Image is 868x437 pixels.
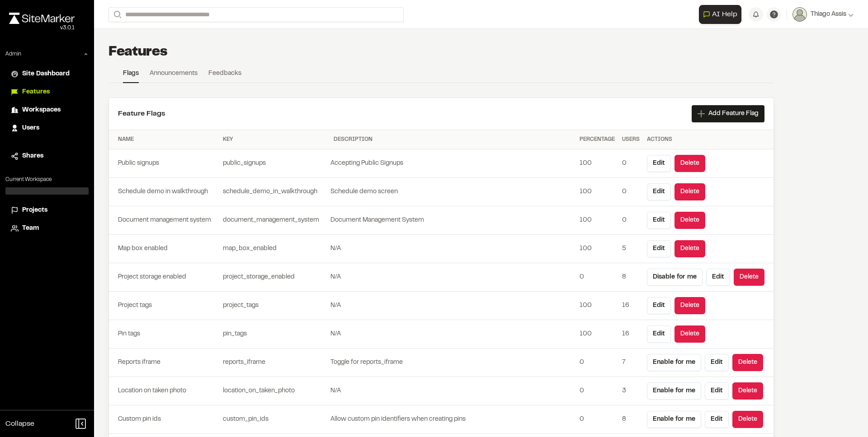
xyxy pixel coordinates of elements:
span: Features [22,87,50,97]
td: 100 [576,320,618,349]
td: 100 [576,206,618,235]
span: Add Feature Flag [708,109,759,118]
button: Enable for me [647,382,701,400]
div: Users [622,135,640,144]
td: Project storage enabled [109,263,219,292]
td: N/A [330,292,576,320]
a: Site Dashboard [11,69,83,79]
span: Site Dashboard [22,69,70,79]
td: 100 [576,149,618,178]
h2: Feature Flags [118,108,165,119]
button: Delete [732,354,763,371]
button: Delete [675,212,705,229]
td: 3 [618,377,643,405]
td: Accepting Public Signups [330,149,576,178]
td: 8 [618,263,643,292]
td: 16 [618,292,643,320]
a: Users [11,123,83,133]
a: Workspaces [11,105,83,115]
td: N/A [330,235,576,263]
span: Workspaces [22,105,61,115]
td: Schedule demo in walkthrough [109,178,219,206]
span: AI Help [712,9,737,20]
a: Team [11,223,83,233]
span: Thiago Assis [811,9,846,19]
td: N/A [330,263,576,292]
button: Edit [647,155,671,172]
td: 0 [576,405,618,434]
td: Map box enabled [109,235,219,263]
button: Edit [647,240,671,257]
button: Edit [705,354,729,371]
td: Allow custom pin identifiers when creating pins [330,405,576,434]
td: project_storage_enabled [219,263,330,292]
td: Document management system [109,206,219,235]
p: Current Workspace [5,176,89,184]
td: 100 [576,178,618,206]
button: Delete [732,411,763,428]
a: Features [11,87,83,97]
button: Edit [705,411,729,428]
td: schedule_demo_in_walkthrough [219,178,330,206]
td: 0 [618,206,643,235]
td: Pin tags [109,320,219,349]
a: Feedbacks [208,69,241,82]
div: Key [223,135,326,144]
a: Shares [11,151,83,161]
button: Edit [706,269,730,286]
button: Edit [647,297,671,314]
img: User [793,7,807,22]
td: N/A [330,320,576,349]
td: 0 [576,349,618,377]
button: Delete [675,155,705,172]
button: Edit [647,212,671,229]
td: 7 [618,349,643,377]
td: Public signups [109,149,219,178]
div: Actions [647,135,764,144]
div: Name [118,135,216,144]
button: Delete [732,382,763,400]
td: 0 [618,149,643,178]
button: Search [108,7,125,22]
button: Delete [675,297,705,314]
td: Custom pin ids [109,405,219,434]
td: 16 [618,320,643,349]
td: 100 [576,292,618,320]
div: Oh geez...please don't... [9,24,75,32]
td: Toggle for reports_iframe [330,349,576,377]
button: Delete [675,183,705,200]
button: Delete [734,269,764,286]
td: map_box_enabled [219,235,330,263]
button: Delete [675,325,705,343]
button: Disable for me [647,269,703,286]
td: 8 [618,405,643,434]
td: reports_iframe [219,349,330,377]
span: Shares [22,151,43,161]
td: custom_pin_ids [219,405,330,434]
button: Delete [675,240,705,257]
td: 0 [576,377,618,405]
h1: Features [108,43,168,61]
div: Description [334,135,572,144]
td: N/A [330,377,576,405]
button: Enable for me [647,354,701,371]
td: public_signups [219,149,330,178]
td: location_on_taken_photo [219,377,330,405]
span: Projects [22,205,47,215]
td: document_management_system [219,206,330,235]
button: Thiago Assis [793,7,854,22]
button: Edit [705,382,729,400]
button: Open AI Assistant [699,5,741,24]
button: Edit [647,325,671,343]
div: Open AI Assistant [699,5,745,24]
button: Enable for me [647,411,701,428]
a: Flags [123,69,139,83]
td: Schedule demo screen [330,178,576,206]
td: 0 [618,178,643,206]
div: Percentage [580,135,615,144]
a: Projects [11,205,83,215]
a: Announcements [150,69,198,82]
td: project_tags [219,292,330,320]
img: rebrand.png [9,13,75,24]
td: pin_tags [219,320,330,349]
